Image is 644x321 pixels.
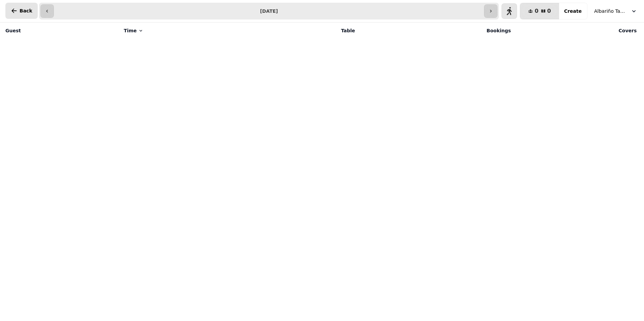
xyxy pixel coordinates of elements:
button: Back [5,3,38,19]
span: Time [124,27,136,34]
span: Create [564,9,582,13]
span: 0 [547,8,551,14]
button: Time [124,27,143,34]
th: Covers [515,23,641,39]
th: Table [253,23,359,39]
span: Back [20,8,32,13]
button: 00 [520,3,559,19]
button: Create [559,3,587,19]
span: Albariño Tapas [594,8,628,14]
button: Albariño Tapas [590,5,641,17]
th: Bookings [359,23,515,39]
span: 0 [535,8,538,14]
